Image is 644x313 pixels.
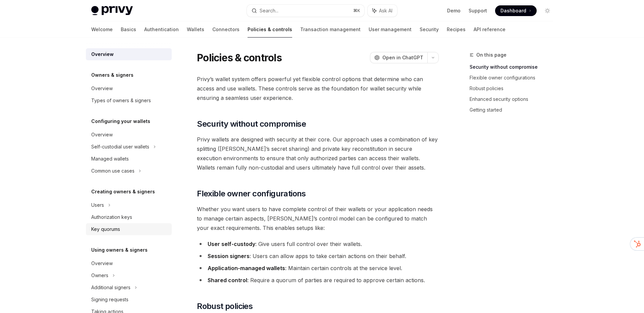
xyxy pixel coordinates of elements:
span: Privy’s wallet system offers powerful yet flexible control options that determine who can access ... [197,74,439,103]
a: Policies & controls [248,21,292,38]
button: Ask AI [368,5,397,17]
li: : Users can allow apps to take certain actions on their behalf. [197,251,439,261]
span: Open in ChatGPT [382,54,423,61]
div: Owners [91,271,108,279]
li: : Give users full control over their wallets. [197,239,439,249]
a: Overview [86,129,172,141]
a: API reference [474,21,505,38]
li: : Maintain certain controls at the service level. [197,263,439,273]
strong: Shared control [208,277,247,284]
img: light logo [91,6,133,15]
div: Managed wallets [91,155,129,163]
a: Wallets [187,21,204,38]
span: Whether you want users to have complete control of their wallets or your application needs to man... [197,204,439,233]
h1: Policies & controls [197,52,282,64]
div: Additional signers [91,284,130,292]
div: Overview [91,50,114,58]
div: Overview [91,131,113,139]
strong: Application-managed wallets [208,265,285,271]
a: Signing requests [86,294,172,306]
div: Authorization keys [91,213,132,221]
div: Signing requests [91,296,128,304]
a: Types of owners & signers [86,95,172,107]
h5: Owners & signers [91,71,133,79]
a: Key quorums [86,223,172,235]
a: Overview [86,48,172,60]
button: Toggle dark mode [542,5,553,16]
div: Overview [91,259,113,267]
a: Basics [121,21,136,38]
h5: Configuring your wallets [91,117,150,125]
a: Flexible owner configurations [470,72,558,83]
a: Support [469,7,487,14]
a: Enhanced security options [470,94,558,105]
div: Key quorums [91,225,120,233]
strong: Session signers [208,253,250,259]
div: Search... [260,7,278,15]
h5: Creating owners & signers [91,188,155,196]
button: Search...⌘K [247,5,364,17]
a: Connectors [212,21,239,38]
div: Common use cases [91,167,135,175]
a: Recipes [447,21,466,38]
a: User management [369,21,412,38]
span: Security without compromise [197,119,306,129]
li: : Require a quorum of parties are required to approve certain actions. [197,275,439,285]
a: Managed wallets [86,153,172,165]
h5: Using owners & signers [91,246,148,254]
a: Robust policies [470,83,558,94]
strong: User self-custody [208,241,255,247]
span: ⌘ K [353,8,360,13]
a: Security [420,21,439,38]
a: Overview [86,82,172,95]
span: Ask AI [379,7,392,14]
a: Authorization keys [86,211,172,223]
a: Demo [447,7,461,14]
span: Flexible owner configurations [197,188,306,199]
div: Overview [91,84,113,92]
a: Welcome [91,21,113,38]
span: On this page [476,51,506,59]
span: Dashboard [500,7,526,14]
a: Security without compromise [470,62,558,72]
a: Authentication [144,21,179,38]
div: Types of owners & signers [91,97,151,105]
a: Transaction management [300,21,361,38]
button: Open in ChatGPT [370,52,427,63]
a: Getting started [470,105,558,115]
div: Self-custodial user wallets [91,143,149,151]
div: Users [91,201,104,209]
a: Overview [86,257,172,269]
span: Privy wallets are designed with security at their core. Our approach uses a combination of key sp... [197,135,439,172]
a: Dashboard [495,5,537,16]
span: Robust policies [197,301,253,312]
